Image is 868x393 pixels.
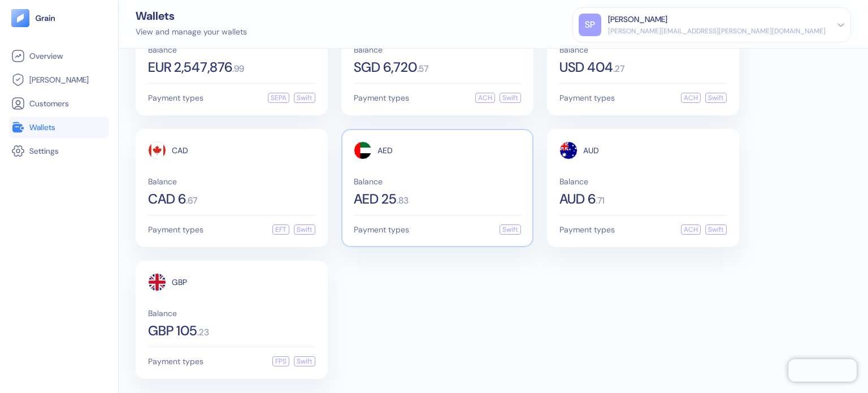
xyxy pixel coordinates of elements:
[11,144,107,158] a: Settings
[148,226,203,234] span: Payment types
[354,192,397,206] span: AED 25
[272,356,289,366] div: FPS
[294,224,315,235] div: Swift
[186,196,197,205] span: . 67
[681,224,701,235] div: ACH
[197,328,209,337] span: . 23
[29,98,69,109] span: Customers
[681,93,701,103] div: ACH
[294,93,315,103] div: Swift
[417,64,428,74] span: . 57
[11,97,107,110] a: Customers
[29,145,59,157] span: Settings
[475,93,495,103] div: ACH
[596,196,605,205] span: . 71
[294,356,315,366] div: Swift
[583,146,599,154] span: AUD
[11,49,107,63] a: Overview
[705,93,727,103] div: Swift
[272,224,289,235] div: EFT
[268,93,289,103] div: SEPA
[579,14,601,36] div: SP
[148,94,203,102] span: Payment types
[29,122,55,133] span: Wallets
[11,73,107,87] a: [PERSON_NAME]
[559,61,613,74] span: USD 404
[559,94,615,102] span: Payment types
[11,120,107,134] a: Wallets
[29,50,63,62] span: Overview
[705,224,727,235] div: Swift
[613,64,624,74] span: . 27
[11,9,29,27] img: logo-tablet-V2.svg
[377,146,393,154] span: AED
[148,324,197,338] span: GBP 105
[148,309,315,317] span: Balance
[148,357,203,365] span: Payment types
[35,14,56,22] img: logo
[608,14,667,25] div: [PERSON_NAME]
[354,46,521,54] span: Balance
[788,359,857,382] iframe: Chatra live chat
[148,192,186,206] span: CAD 6
[500,93,521,103] div: Swift
[136,10,247,21] div: Wallets
[172,278,187,286] span: GBP
[397,196,409,205] span: . 83
[354,226,409,234] span: Payment types
[559,192,596,206] span: AUD 6
[172,146,188,154] span: CAD
[148,178,315,185] span: Balance
[559,226,615,234] span: Payment types
[136,26,247,38] div: View and manage your wallets
[148,61,232,74] span: EUR 2,547,876
[500,224,521,235] div: Swift
[354,178,521,185] span: Balance
[29,74,89,85] span: [PERSON_NAME]
[354,61,417,74] span: SGD 6,720
[232,64,244,74] span: . 99
[608,26,826,36] div: [PERSON_NAME][EMAIL_ADDRESS][PERSON_NAME][DOMAIN_NAME]
[559,46,727,54] span: Balance
[148,46,315,54] span: Balance
[354,94,409,102] span: Payment types
[559,178,727,185] span: Balance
